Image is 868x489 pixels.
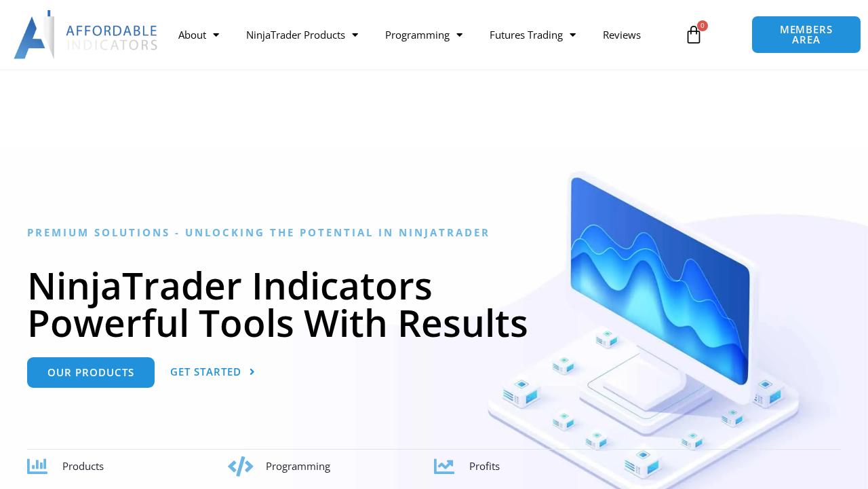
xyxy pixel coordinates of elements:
a: Get Started [170,357,256,388]
h1: NinjaTrader Indicators Powerful Tools With Results [27,266,841,341]
img: LogoAI [14,10,159,59]
a: Reviews [589,19,654,50]
h6: Premium Solutions - Unlocking the Potential in NinjaTrader [27,226,841,239]
span: Get Started [170,367,241,377]
a: Futures Trading [476,19,589,50]
span: MEMBERS AREA [766,24,847,45]
a: Programming [372,19,476,50]
a: Our Products [27,357,155,388]
span: Profits [469,459,500,473]
span: Our Products [47,367,134,378]
span: Programming [266,459,330,473]
span: 0 [697,20,708,31]
a: NinjaTrader Products [233,19,372,50]
a: 0 [664,15,724,54]
a: About [165,19,233,50]
span: Products [62,459,104,473]
a: MEMBERS AREA [751,16,861,54]
nav: Menu [165,19,677,50]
